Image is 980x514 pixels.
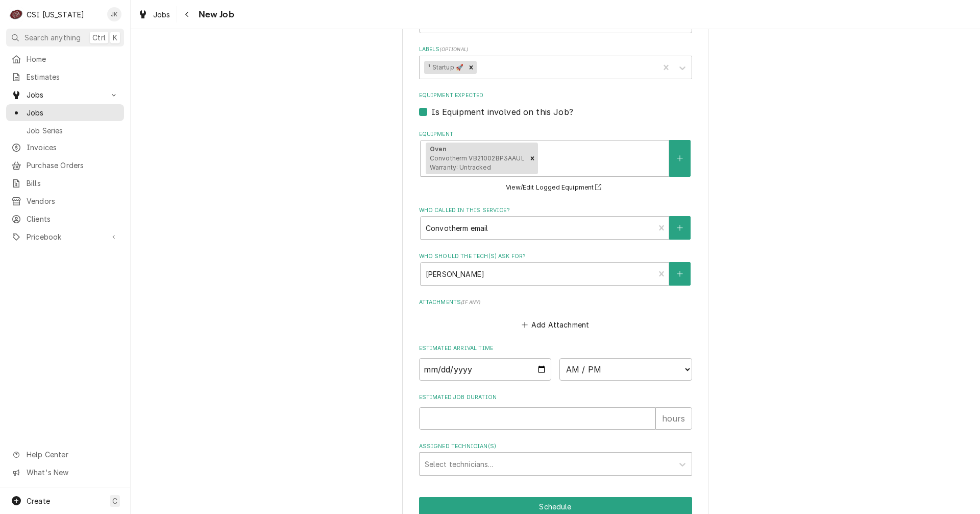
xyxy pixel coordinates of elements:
button: Create New Equipment [669,140,691,176]
span: Jobs [27,89,104,100]
span: Invoices [27,142,119,153]
label: Attachments [419,298,692,307]
a: Bills [6,175,124,192]
span: ( optional ) [439,46,468,52]
div: Remove [object Object] [527,143,538,174]
span: New Job [195,8,234,21]
a: Go to What's New [6,464,124,481]
select: Time Select [559,358,692,381]
div: Remove ¹ Startup 🚀 [465,61,477,74]
a: Jobs [134,6,175,23]
span: Convotherm VB21002BP3AAUL Warranty: Untracked [430,154,525,171]
button: Add Attachment [520,318,591,332]
div: Who should the tech(s) ask for? [419,252,692,286]
a: Purchase Orders [6,157,124,174]
label: Equipment [419,130,692,138]
a: Vendors [6,193,124,209]
span: ( if any ) [461,299,480,305]
div: Jeff Kuehl's Avatar [107,7,121,21]
div: Labels [419,45,692,79]
span: Jobs [153,9,170,20]
a: Go to Jobs [6,86,124,103]
input: Date [419,358,552,381]
span: What's New [27,467,118,478]
a: Home [6,51,124,67]
div: Attachments [419,298,692,332]
svg: Create New Contact [677,270,683,277]
label: Labels [419,45,692,54]
label: Estimated Job Duration [419,393,692,402]
div: Estimated Job Duration [419,393,692,430]
div: hours [655,407,692,430]
div: Estimated Arrival Time [419,344,692,381]
button: Navigate back [179,6,195,22]
svg: Create New Equipment [677,155,683,162]
span: Jobs [27,107,119,118]
a: Invoices [6,139,124,156]
span: Search anything [24,32,81,43]
label: Equipment Expected [419,91,692,100]
div: CSI [US_STATE] [27,9,84,20]
span: Bills [27,178,119,189]
strong: Oven [430,145,447,153]
span: C [112,496,117,506]
button: Create New Contact [669,216,691,240]
div: C [9,7,23,21]
label: Is Equipment involved on this Job? [431,106,573,118]
span: Create [27,497,50,505]
label: Who should the tech(s) ask for? [419,252,692,261]
span: Estimates [27,72,119,82]
span: Vendors [27,196,119,206]
label: Who called in this service? [419,206,692,215]
a: Clients [6,211,124,227]
button: View/Edit Logged Equipment [504,181,606,194]
span: K [113,32,117,43]
span: Pricebook [27,231,104,242]
label: Assigned Technician(s) [419,442,692,451]
div: JK [107,7,121,21]
span: Ctrl [92,32,106,43]
span: Purchase Orders [27,160,119,171]
div: Equipment [419,130,692,194]
label: Estimated Arrival Time [419,344,692,353]
a: Go to Help Center [6,446,124,463]
div: Equipment Expected [419,91,692,118]
svg: Create New Contact [677,224,683,231]
a: Go to Pricebook [6,228,124,245]
div: CSI Kentucky's Avatar [9,7,23,21]
span: Job Series [27,125,119,136]
a: Estimates [6,68,124,85]
button: Create New Contact [669,262,691,286]
div: ¹ Startup 🚀 [424,61,465,74]
span: Clients [27,214,119,224]
span: Home [27,54,119,64]
div: Assigned Technician(s) [419,442,692,476]
div: Who called in this service? [419,206,692,240]
button: Search anythingCtrlK [6,29,124,46]
span: Help Center [27,449,118,460]
a: Jobs [6,104,124,121]
a: Job Series [6,122,124,139]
